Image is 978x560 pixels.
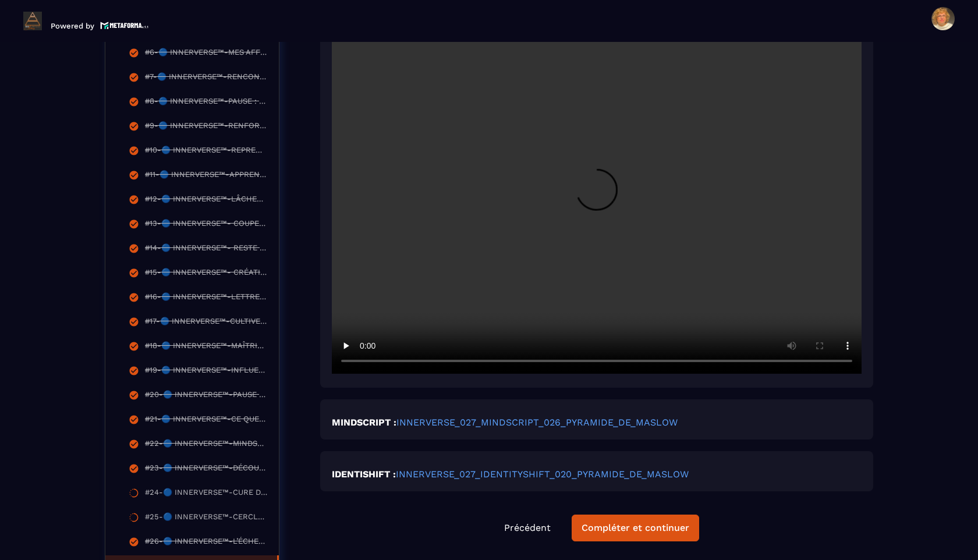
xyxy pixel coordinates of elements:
[145,48,267,61] div: #6-🔵 INNERVERSE™-MES AFFIRMATIONS POSITIVES
[145,121,267,134] div: #9-🔵 INNERVERSE™-RENFORCE TON MINDSET
[145,512,267,525] div: #25-🔵 INNERVERSE™-CERCLE DES DÉSIRS
[145,72,267,85] div: #7-🔵 INNERVERSE™-RENCONTRE AVEC TON ENFANT INTÉRIEUR.
[145,170,267,183] div: #11-🔵 INNERVERSE™-APPRENDS À DIRE NON
[145,463,267,476] div: #23-🔵 INNERVERSE™-DÉCOUVRIR MES COMPORTEMENTS
[145,268,267,281] div: #15-🔵 INNERVERSE™- CRÉATION DE TREMPLINS
[396,417,678,428] a: INNERVERSE_027_MINDSCRIPT_026_PYRAMIDE_DE_MASLOW
[23,12,42,30] img: logo-branding
[145,146,267,158] div: #10-🔵 INNERVERSE™-REPRENDS TON POUVOIR
[332,469,396,480] strong: IDENTISHIFT :
[100,20,149,30] img: logo
[582,522,689,534] div: Compléter et continuer
[51,22,94,30] p: Powered by
[145,219,267,232] div: #13-🔵 INNERVERSE™- COUPER LES SACS DE SABLE
[145,341,267,354] div: #18-🔵 INNERVERSE™-MAÎTRISER VOE ÉMOTIONS
[145,292,267,305] div: #16-🔵 INNERVERSE™-LETTRE DE COLÈRE
[145,194,267,207] div: #12-🔵 INNERVERSE™-LÂCHER-PRISE
[145,97,267,109] div: #8-🔵 INNERVERSE™-PAUSE : TU VIENS D’ACTIVER TON NOUVEAU CYCLE
[145,366,267,378] div: #19-🔵 INNERVERSE™-INFLUENCE DES ÉMOTIONS SUR L'ACTION
[145,537,267,550] div: #26-🔵 INNERVERSE™-L’ÉCHELLE DE [PERSON_NAME]
[145,439,267,452] div: #22-🔵 INNERVERSE™-MINDSET IDÉAL
[145,488,267,501] div: #24-🔵 INNERVERSE™-CURE DÉTOX
[495,515,560,541] button: Précédent
[572,515,699,541] button: Compléter et continuer
[332,417,396,428] strong: MINDSCRIPT :
[145,317,267,329] div: #17-🔵 INNERVERSE™-CULTIVEZ UN MINDSET POSITIF
[145,243,267,256] div: #14-🔵 INNERVERSE™- RESTE TOI-MÊME
[145,414,267,427] div: #21-🔵 INNERVERSE™-CE QUE TU ATTIRES
[145,390,267,403] div: #20-🔵 INNERVERSE™-PAUSE DE RECONNAISSANCE ET RESET ENERGETIQUE
[396,469,689,480] a: INNERVERSE_027_IDENTITYSHIFT_020_PYRAMIDE_DE_MASLOW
